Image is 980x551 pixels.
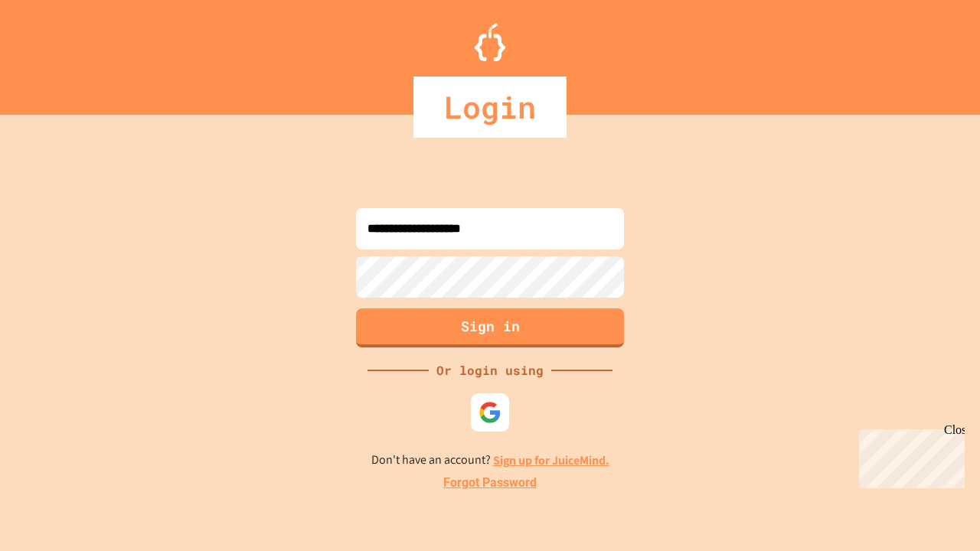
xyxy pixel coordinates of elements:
img: google-icon.svg [479,401,501,424]
iframe: chat widget [853,423,965,488]
iframe: chat widget [916,490,965,536]
div: Login [413,77,567,138]
button: Sign in [356,308,624,347]
a: Forgot Password [443,474,537,492]
img: Logo.svg [475,23,505,61]
p: Don't have an account? [371,451,609,470]
a: Sign up for JuiceMind. [493,452,609,468]
div: Or login using [429,361,551,380]
div: Chat with us now!Close [6,6,106,97]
